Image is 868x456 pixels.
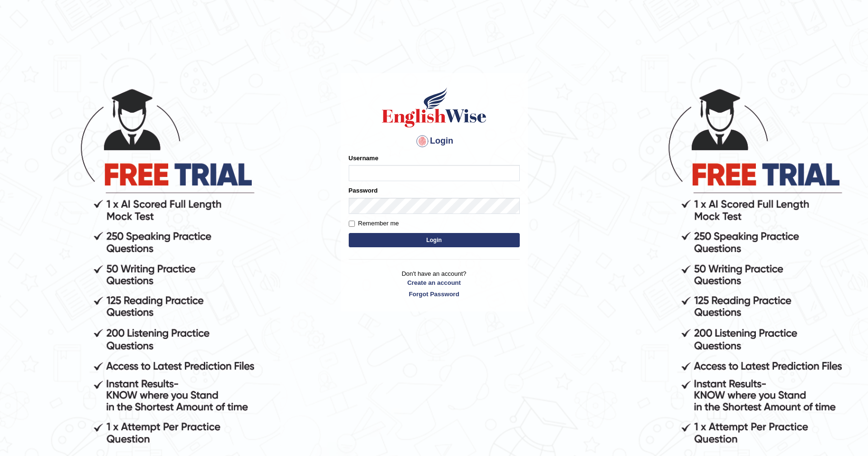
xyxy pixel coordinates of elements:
[349,154,379,163] label: Username
[349,290,520,299] a: Forgot Password
[380,86,488,129] img: Logo of English Wise sign in for intelligent practice with AI
[349,186,378,195] label: Password
[349,221,355,227] input: Remember me
[349,278,520,287] a: Create an account
[349,233,520,247] button: Login
[349,269,520,299] p: Don't have an account?
[349,134,520,149] h4: Login
[349,219,399,228] label: Remember me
